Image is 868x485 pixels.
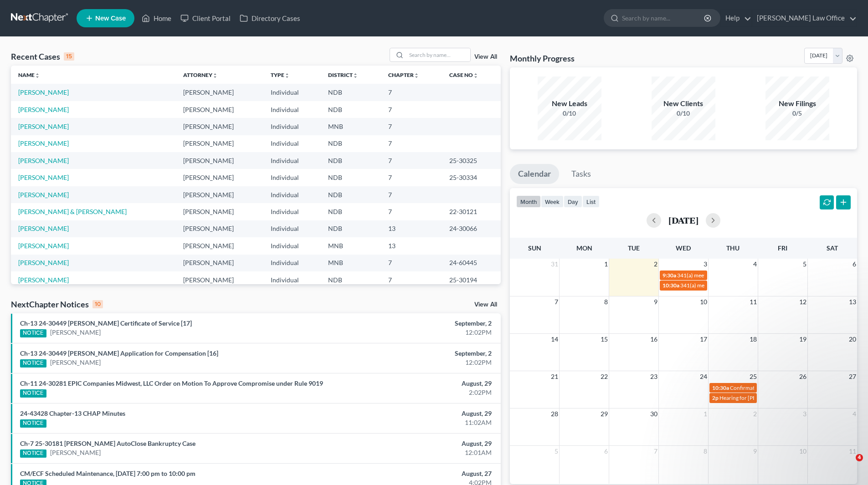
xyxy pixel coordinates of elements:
a: Help [721,10,751,26]
span: 5 [802,259,807,270]
button: day [564,195,582,208]
td: [PERSON_NAME] [176,186,263,203]
span: Fri [778,244,787,252]
span: 7 [653,446,658,457]
span: 16 [649,334,658,345]
a: [PERSON_NAME] [18,157,69,164]
td: [PERSON_NAME] [176,220,263,237]
td: 13 [381,220,442,237]
a: Ch-7 25-30181 [PERSON_NAME] AutoClose Bankruptcy Case [20,439,195,447]
span: 4 [752,259,758,270]
div: NOTICE [20,359,46,368]
a: Case Nounfold_more [449,71,478,78]
td: NDB [321,220,381,237]
a: Districtunfold_more [328,71,358,78]
td: 7 [381,186,442,203]
iframe: Intercom live chat [837,454,859,476]
td: NDB [321,186,381,203]
td: 7 [381,203,442,220]
td: 25-30325 [442,152,501,169]
td: 7 [381,84,442,101]
td: Individual [263,203,321,220]
a: Ch-13 24-30449 [PERSON_NAME] Certificate of Service [17] [20,319,192,327]
div: 11:02AM [340,418,492,427]
div: New Clients [652,98,715,109]
td: 22-30121 [442,203,501,220]
input: Search by name... [622,10,705,26]
td: Individual [263,186,321,203]
a: [PERSON_NAME] [50,328,101,337]
a: [PERSON_NAME] [18,174,69,181]
td: 7 [381,271,442,288]
span: 5 [554,446,559,457]
span: Thu [726,244,740,252]
td: 7 [381,255,442,271]
span: 29 [600,408,609,419]
td: Individual [263,152,321,169]
div: August, 29 [340,379,492,388]
span: 13 [848,296,857,307]
a: Chapterunfold_more [388,71,419,78]
td: 7 [381,101,442,118]
a: [PERSON_NAME] [18,88,69,96]
td: [PERSON_NAME] [176,169,263,186]
span: 6 [852,259,857,270]
a: Calendar [510,164,559,184]
td: [PERSON_NAME] [176,135,263,152]
i: unfold_more [212,73,218,78]
span: 341(a) meeting for [PERSON_NAME] [677,272,765,279]
span: 21 [550,371,559,382]
td: NDB [321,101,381,118]
span: 8 [603,296,609,307]
td: [PERSON_NAME] [176,152,263,169]
span: 28 [550,408,559,419]
td: [PERSON_NAME] [176,271,263,288]
td: [PERSON_NAME] [176,84,263,101]
a: Client Portal [176,10,235,26]
a: Nameunfold_more [18,71,40,78]
div: 12:02PM [340,358,492,367]
div: September, 2 [340,319,492,328]
div: New Leads [538,98,601,109]
i: unfold_more [473,73,478,78]
a: CM/ECF Scheduled Maintenance, [DATE] 7:00 pm to 10:00 pm [20,470,195,477]
a: [PERSON_NAME] & [PERSON_NAME] [18,208,127,215]
a: [PERSON_NAME] [50,358,101,367]
a: Typeunfold_more [271,71,290,78]
td: Individual [263,135,321,152]
td: 7 [381,135,442,152]
td: Individual [263,255,321,271]
td: NDB [321,152,381,169]
td: [PERSON_NAME] [176,203,263,220]
a: [PERSON_NAME] [18,242,69,250]
span: Wed [676,244,691,252]
td: Individual [263,84,321,101]
div: NOTICE [20,449,46,458]
a: View All [474,54,497,60]
td: 13 [381,237,442,254]
td: Individual [263,220,321,237]
i: unfold_more [414,73,419,78]
a: [PERSON_NAME] [18,123,69,130]
span: 15 [600,334,609,345]
a: Tasks [563,164,599,184]
span: 10:30a [663,282,679,289]
span: New Case [95,15,126,22]
a: [PERSON_NAME] [18,259,69,266]
span: 7 [554,296,559,307]
td: NDB [321,203,381,220]
td: MNB [321,237,381,254]
td: 25-30334 [442,169,501,186]
div: 2:02PM [340,388,492,397]
td: 7 [381,152,442,169]
span: 1 [603,259,609,270]
div: Recent Cases [11,51,74,62]
span: Tue [628,244,640,252]
span: Mon [576,244,592,252]
a: [PERSON_NAME] [50,448,101,457]
span: 4 [856,454,863,461]
span: 30 [649,408,658,419]
a: [PERSON_NAME] [18,139,69,147]
div: NOTICE [20,329,46,337]
span: 9:30a [663,272,676,279]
